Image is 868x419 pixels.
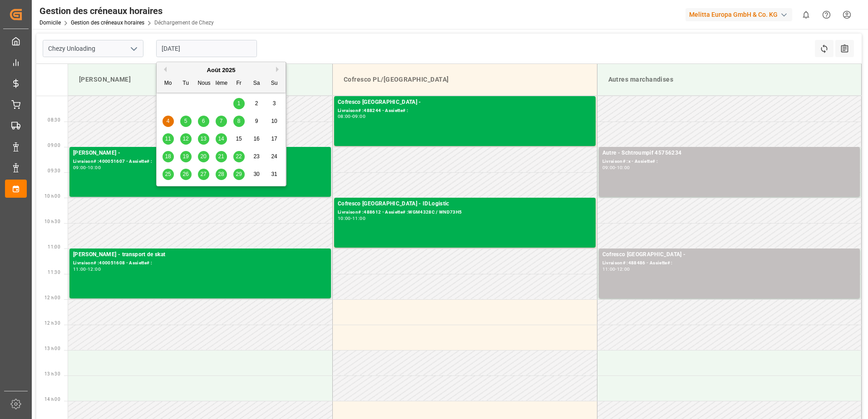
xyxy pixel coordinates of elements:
[218,136,224,142] span: 14
[48,143,60,148] span: 09:00
[73,259,327,267] div: Livraison# :400051608 - Assiette# :
[602,166,616,170] div: 09:00
[269,133,280,145] div: Choisissez le dimanche 17 août 2025
[236,153,242,160] span: 22
[269,116,280,127] div: Choisissez le dimanche 10 août 2025
[44,321,60,326] span: 12 h 30
[165,153,171,160] span: 18
[198,169,209,180] div: Choisissez Mercredi 27 août 2025
[44,371,60,376] span: 13 h 30
[352,114,365,118] div: 09:00
[73,166,86,170] div: 09:00
[75,71,325,88] div: [PERSON_NAME]
[218,171,224,177] span: 28
[233,116,245,127] div: Choisissez le vendredi 8 août 2025
[605,71,854,88] div: Autres marchandises
[159,95,283,183] div: mois 2025-08
[198,151,209,162] div: Choisissez Mercredi 20 août 2025
[251,133,262,145] div: Choisissez le samedi 16 août 2025
[86,267,88,271] div: -
[88,166,101,170] div: 10:00
[198,133,209,145] div: Choisissez Mercredi 13 août 2025
[180,133,192,145] div: Choisissez le mardi 12 août 2025
[48,244,60,249] span: 11:00
[338,107,592,115] div: Livraison# :488244 - Assiette# :
[352,216,365,220] div: 11:00
[73,250,327,259] div: [PERSON_NAME] - transport de skat
[216,116,227,127] div: Choisissez le jeudi 7 août 2025
[338,200,592,209] div: Cofresco [GEOGRAPHIC_DATA] - IDLogistic
[200,136,206,142] span: 13
[180,151,192,162] div: Choisissez le mardi 19 août 2025
[686,6,796,23] button: Melitta Europa GmbH & Co. KG
[157,66,286,75] div: Août 2025
[88,267,101,271] div: 12:00
[255,100,258,107] span: 2
[180,169,192,180] div: Choisissez le mardi 26 août 2025
[73,158,327,166] div: Livraison# :400051607 - Assiette# :
[338,216,351,220] div: 10:00
[617,267,630,271] div: 12:00
[602,250,857,259] div: Cofresco [GEOGRAPHIC_DATA] -
[200,153,206,160] span: 20
[251,169,262,180] div: Choisissez le samedi 30 août 2025
[182,153,188,160] span: 19
[255,118,258,124] span: 9
[273,100,276,107] span: 3
[161,67,167,72] button: Mois précédent
[351,216,352,220] div: -
[615,267,616,271] div: -
[48,270,60,275] span: 11:30
[269,151,280,162] div: Choisissez le dimanche 24 août 2025
[39,4,214,18] div: Gestion des créneaux horaires
[200,171,206,177] span: 27
[236,136,242,142] span: 15
[338,114,351,118] div: 08:00
[44,295,60,300] span: 12 h 00
[602,259,857,267] div: Livraison# :488486 - Assiette# :
[233,78,245,89] div: Fr
[182,136,188,142] span: 12
[269,169,280,180] div: Choisissez le dimanche 31 août 2025
[338,209,592,216] div: Livraison# :488612 - Assiette# :WGM4328C / WND73H5
[216,78,227,89] div: Ième
[73,149,327,158] div: [PERSON_NAME] -
[44,346,60,351] span: 13 h 00
[71,19,144,26] a: Gestion des créneaux horaires
[816,5,837,25] button: Centre d’aide
[253,136,259,142] span: 16
[271,171,277,177] span: 31
[236,171,242,177] span: 29
[796,5,816,25] button: Afficher 0 nouvelles notifications
[233,133,245,145] div: Choisissez le vendredi 15 août 2025
[167,118,170,124] span: 4
[615,166,616,170] div: -
[251,78,262,89] div: Sa
[617,166,630,170] div: 10:00
[202,118,205,124] span: 6
[43,40,143,57] input: Type à rechercher/sélectionner
[48,117,60,122] span: 08:30
[602,267,616,271] div: 11:00
[271,136,277,142] span: 17
[276,67,281,72] button: Prochain
[216,169,227,180] div: Choisissez le jeudi 28 août 2025
[271,118,277,124] span: 10
[216,151,227,162] div: Choisissez le jeudi 21 août 2025
[182,171,188,177] span: 26
[689,10,778,19] font: Melitta Europa GmbH & Co. KG
[165,171,171,177] span: 25
[39,19,61,26] a: Domicile
[251,98,262,109] div: Choisissez le samedi 2 août 2025
[163,133,174,145] div: Choisissez le lundi 11 août 2025
[127,42,140,56] button: Ouvrir le menu
[269,78,280,89] div: Su
[602,158,857,166] div: Livraison# :x - Assiette# :
[180,78,192,89] div: Tu
[271,153,277,160] span: 24
[44,219,60,224] span: 10 h 30
[44,397,60,402] span: 14 h 00
[48,168,60,173] span: 09:30
[163,151,174,162] div: Choisissez le lundi 18 août 2025
[198,116,209,127] div: Choisissez Mercredi 6 août 2025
